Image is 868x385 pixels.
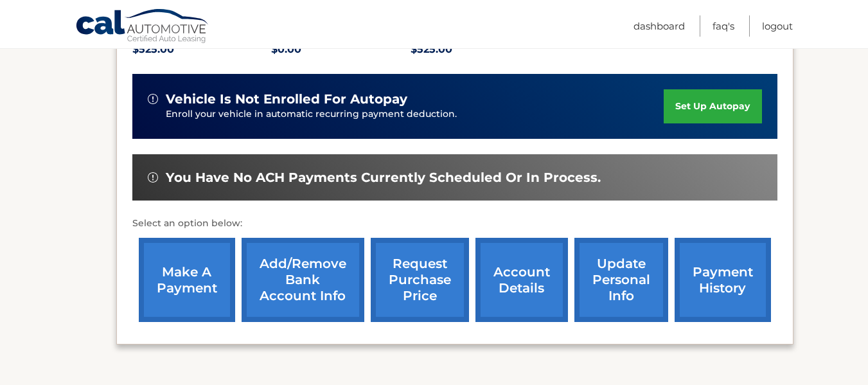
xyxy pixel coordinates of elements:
a: payment history [675,238,771,322]
a: Cal Automotive [75,8,210,46]
p: $0.00 [271,40,411,58]
img: alert-white.svg [148,172,158,183]
a: Add/Remove bank account info [242,238,364,322]
a: Logout [762,15,793,37]
a: Dashboard [633,15,685,37]
a: set up autopay [664,89,761,123]
p: Enroll your vehicle in automatic recurring payment deduction. [166,107,664,121]
a: FAQ's [713,15,734,37]
p: $525.00 [132,40,272,58]
p: $525.00 [411,40,550,58]
span: You have no ACH payments currently scheduled or in process. [166,170,601,186]
p: Select an option below: [132,216,777,231]
img: alert-white.svg [148,94,158,104]
a: make a payment [139,238,235,322]
a: update personal info [574,238,668,322]
span: vehicle is not enrolled for autopay [166,91,407,107]
a: request purchase price [371,238,469,322]
a: account details [475,238,568,322]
